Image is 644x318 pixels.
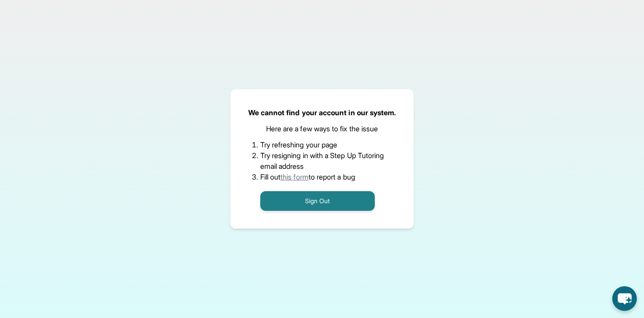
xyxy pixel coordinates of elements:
a: Sign Out [260,196,375,205]
button: chat-button [612,286,637,311]
li: Try resigning in with a Step Up Tutoring email address [260,150,384,172]
p: Here are a few ways to fix the issue [266,123,378,134]
p: We cannot find your account in our system. [248,107,396,118]
button: Sign Out [260,191,375,211]
li: Try refreshing your page [260,139,384,150]
li: Fill out to report a bug [260,172,384,182]
a: this form [280,172,309,181]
